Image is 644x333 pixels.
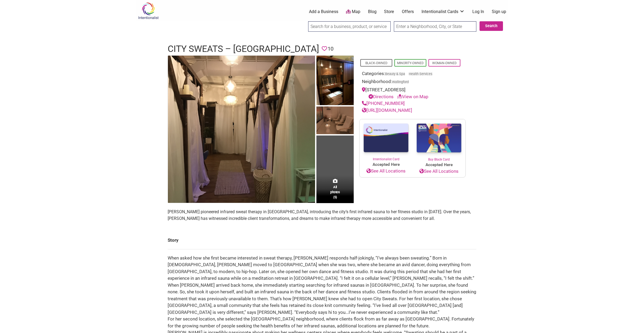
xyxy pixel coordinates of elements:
[432,61,457,65] a: Woman-Owned
[168,208,476,222] p: [PERSON_NAME] pioneered infrared sweat therapy in [GEOGRAPHIC_DATA], introducing the city’s first...
[392,80,409,84] span: Wallingford
[136,2,161,19] img: Intentionalist
[384,9,394,15] a: Store
[472,9,484,15] a: Log In
[168,232,476,249] td: Story
[492,9,506,15] a: Sign up
[368,9,377,15] a: Blog
[308,21,391,32] input: Search for a business, product, or service
[480,21,503,31] button: Search
[412,162,465,168] span: Accepted Here
[362,78,463,87] div: Neighborhood:
[412,168,465,175] a: See All Locations
[422,9,465,15] a: Intentionalist Cards
[397,94,428,99] a: View on Map
[360,119,412,157] img: Intentionalist Card
[412,119,465,157] img: Buy Black Card
[385,72,405,76] a: Beauty & Spa
[346,9,360,15] a: Map
[397,61,424,65] a: Minority-Owned
[330,184,340,200] span: All photos (5)
[402,9,414,15] a: Offers
[369,94,394,99] a: Directions
[409,72,432,76] a: Health Services
[328,45,333,53] span: 10
[309,9,338,15] a: Add a Business
[365,61,387,65] a: Black-Owned
[316,56,354,106] img: City Sweats Wallingford
[362,101,405,106] a: [PHONE_NUMBER]
[168,43,319,55] h1: City Sweats – [GEOGRAPHIC_DATA]
[412,119,465,162] a: Buy Black Card
[360,168,412,175] a: See All Locations
[362,87,463,100] div: [STREET_ADDRESS]
[362,108,412,113] a: [URL][DOMAIN_NAME]
[360,162,412,168] span: Accepted Here
[360,119,412,162] a: Intentionalist Card
[394,21,476,32] input: Enter a Neighborhood, City, or State
[362,70,463,79] div: Categories:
